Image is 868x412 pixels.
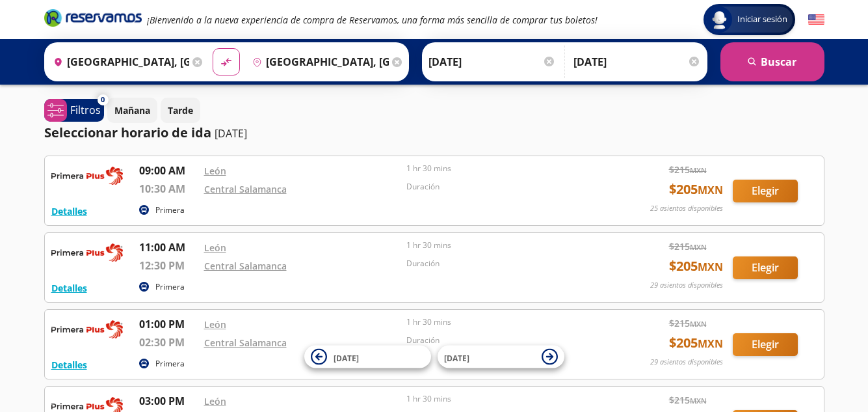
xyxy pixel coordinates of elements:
[690,242,707,252] small: MXN
[406,181,603,193] p: Duración
[733,180,798,202] button: Elegir
[139,240,198,255] p: 11:00 AM
[168,103,193,117] p: Tarde
[51,281,87,295] button: Detalles
[406,316,603,328] p: 1 hr 30 mins
[204,336,287,349] a: Central Salamanca
[669,316,707,330] span: $ 215
[733,333,798,356] button: Elegir
[698,336,723,351] small: MXN
[155,358,185,370] p: Primera
[139,163,198,178] p: 09:00 AM
[48,46,190,78] input: Buscar Origen
[51,358,87,372] button: Detalles
[139,316,198,332] p: 01:00 PM
[406,335,603,346] p: Duración
[406,393,603,405] p: 1 hr 30 mins
[215,126,247,141] p: [DATE]
[247,46,389,78] input: Buscar Destino
[204,183,287,195] a: Central Salamanca
[107,98,157,123] button: Mañana
[101,94,105,105] span: 0
[406,240,603,251] p: 1 hr 30 mins
[808,12,824,28] button: English
[690,396,707,405] small: MXN
[698,260,723,274] small: MXN
[304,346,431,368] button: [DATE]
[669,180,723,199] span: $ 205
[669,256,723,276] span: $ 205
[114,103,150,117] p: Mañana
[139,335,198,350] p: 02:30 PM
[733,256,798,279] button: Elegir
[155,281,185,293] p: Primera
[204,260,287,272] a: Central Salamanca
[444,352,469,363] span: [DATE]
[44,99,104,122] button: 0Filtros
[139,393,198,409] p: 03:00 PM
[334,352,359,363] span: [DATE]
[406,258,603,269] p: Duración
[669,240,707,253] span: $ 215
[698,183,723,197] small: MXN
[70,102,101,118] p: Filtros
[650,357,723,368] p: 29 asientos disponibles
[155,204,185,216] p: Primera
[669,393,707,407] span: $ 215
[669,333,723,353] span: $ 205
[690,319,707,329] small: MXN
[690,165,707,175] small: MXN
[147,14,598,26] em: ¡Bienvenido a la nueva experiencia de compra de Reservamos, una forma más sencilla de comprar tus...
[428,46,556,78] input: Elegir Fecha
[161,98,200,123] button: Tarde
[139,181,198,197] p: 10:30 AM
[204,395,226,407] a: León
[51,163,123,189] img: RESERVAMOS
[51,240,123,266] img: RESERVAMOS
[44,8,142,31] a: Brand Logo
[650,280,723,291] p: 29 asientos disponibles
[44,8,142,27] i: Brand Logo
[204,241,226,254] a: León
[204,318,226,331] a: León
[669,163,707,176] span: $ 215
[650,203,723,214] p: 25 asientos disponibles
[720,42,824,81] button: Buscar
[51,204,87,218] button: Detalles
[44,123,211,143] p: Seleccionar horario de ida
[406,163,603,174] p: 1 hr 30 mins
[573,46,701,78] input: Opcional
[732,13,793,26] span: Iniciar sesión
[139,258,198,273] p: 12:30 PM
[204,165,226,177] a: León
[438,346,564,368] button: [DATE]
[51,316,123,342] img: RESERVAMOS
